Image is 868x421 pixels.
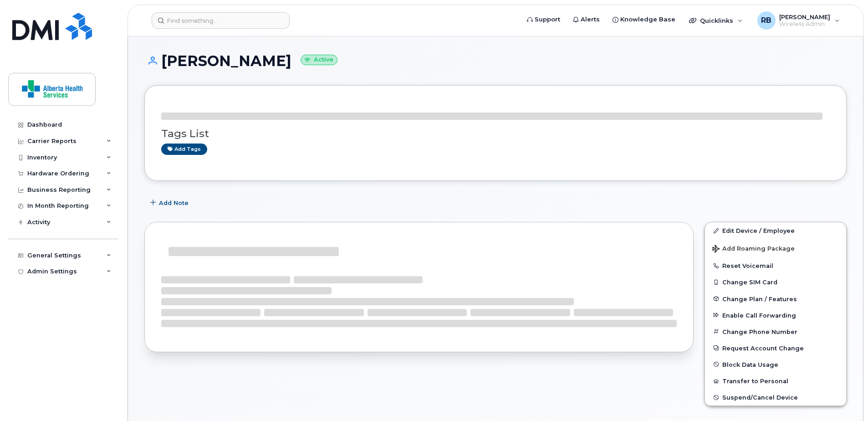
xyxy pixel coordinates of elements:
[705,356,846,373] button: Block Data Usage
[722,394,798,401] span: Suspend/Cancel Device
[705,222,846,239] a: Edit Device / Employee
[159,199,189,207] span: Add Note
[722,312,796,318] span: Enable Call Forwarding
[722,295,797,302] span: Change Plan / Features
[161,128,830,139] h3: Tags List
[705,307,846,323] button: Enable Call Forwarding
[705,340,846,356] button: Request Account Change
[705,323,846,340] button: Change Phone Number
[144,53,847,69] h1: [PERSON_NAME]
[705,257,846,274] button: Reset Voicemail
[712,245,795,254] span: Add Roaming Package
[705,291,846,307] button: Change Plan / Features
[301,55,337,65] small: Active
[161,144,207,155] a: Add tags
[144,195,196,211] button: Add Note
[705,389,846,406] button: Suspend/Cancel Device
[705,239,846,257] button: Add Roaming Package
[705,274,846,290] button: Change SIM Card
[705,373,846,389] button: Transfer to Personal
